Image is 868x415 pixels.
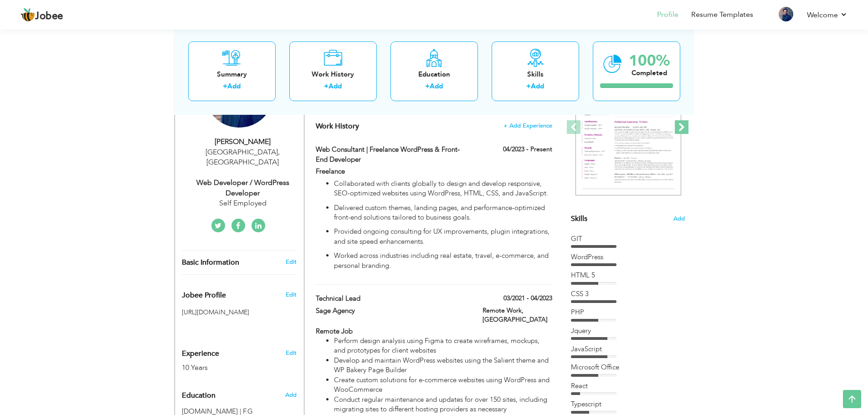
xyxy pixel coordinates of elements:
p: Collaborated with clients globally to design and develop responsive, SEO-optimized websites using... [334,179,552,199]
iframe: fb:share_button Facebook Social Plugin [182,321,217,330]
div: GIT [571,234,685,244]
div: HTML 5 [571,271,685,280]
div: JavaScript [571,344,685,354]
label: 04/2023 - Present [503,145,552,154]
div: React [571,381,685,391]
p: Worked across industries including real estate, travel, e-commerce, and personal branding. [334,251,552,271]
div: Typescript [571,400,685,409]
div: [GEOGRAPHIC_DATA] [GEOGRAPHIC_DATA] [182,147,304,168]
label: Remote Work, [GEOGRAPHIC_DATA] [483,306,552,324]
h4: This helps to show the companies you have worked for. [316,122,552,131]
div: Microsoft Office [571,363,685,372]
a: Welcome [807,10,847,20]
a: Jobee [21,8,63,22]
div: [PERSON_NAME] [182,137,304,147]
h5: [URL][DOMAIN_NAME] [182,309,297,316]
img: Profile Img [779,7,793,21]
div: Self Employed [182,198,304,209]
label: + [223,82,227,91]
label: Web Consultant | Freelance WordPress & Front-End Developer [316,145,469,164]
span: + Add Experience [503,123,552,129]
span: Add [673,215,685,223]
span: Education [182,392,216,400]
div: Completed [629,68,670,77]
div: Web Developer / WordPress Developer [182,178,304,199]
a: Resume Templates [691,10,753,20]
span: Basic Information [182,259,239,267]
div: Summary [195,69,268,79]
div: 100% [629,53,670,68]
span: Experience [182,350,219,358]
strong: Remote Job [316,327,353,336]
div: 10 Years [182,363,276,373]
a: Add [430,82,443,91]
label: + [526,82,531,91]
span: Skills [571,214,587,224]
span: Jobee [35,11,63,21]
li: Create custom solutions for e-commerce websites using WordPress and WooCommerce [334,375,552,395]
div: CSS 3 [571,289,685,299]
label: + [425,82,430,91]
label: Technical Lead [316,294,469,303]
a: Profile [657,10,678,20]
li: Develop and maintain WordPress websites using the Salient theme and WP Bakery Page Builder [334,356,552,375]
label: + [324,82,329,91]
p: Delivered custom themes, landing pages, and performance-optimized front-end solutions tailored to... [334,203,552,223]
span: Jobee Profile [182,292,226,300]
a: Add [227,82,241,91]
div: Education [398,69,471,79]
li: Perform design analysis using Figma to create wireframes, mockups, and prototypes for client webs... [334,336,552,356]
li: Conduct regular maintenance and updates for over 150 sites, including migrating sites to differen... [334,395,552,415]
span: Edit [286,291,297,299]
div: WordPress [571,252,685,262]
span: Work History [316,121,359,131]
label: 03/2021 - 04/2023 [503,294,552,303]
a: Add [531,82,544,91]
div: Work History [297,69,370,79]
a: Edit [286,349,297,357]
label: Freelance [316,167,469,176]
span: , [278,147,280,157]
label: Sage Agency [316,306,469,316]
p: Provided ongoing consulting for UX improvements, plugin integrations, and site speed enhancements. [334,227,552,246]
img: jobee.io [21,8,35,22]
a: Add [329,82,342,91]
span: Add [285,391,297,399]
div: PHP [571,307,685,317]
a: Edit [286,258,297,266]
div: Jquery [571,326,685,336]
div: Enhance your career by creating a custom URL for your Jobee public profile. [175,282,304,304]
div: Skills [499,69,572,79]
